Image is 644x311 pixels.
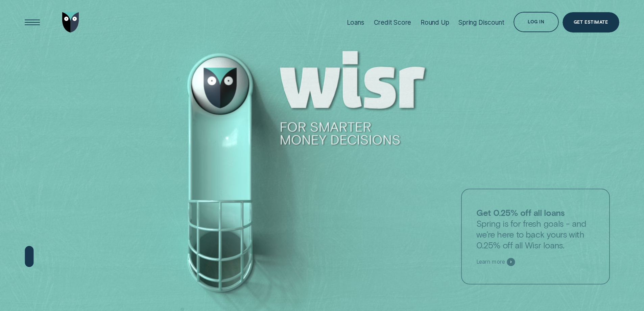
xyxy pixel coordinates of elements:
[476,207,595,250] p: Spring is for fresh goals - and we’re here to back yours with 0.25% off all Wisr loans.
[563,12,619,32] a: Get Estimate
[421,19,449,26] div: Round Up
[347,19,364,26] div: Loans
[374,19,411,26] div: Credit Score
[476,259,505,265] span: Learn more
[458,19,504,26] div: Spring Discount
[461,188,610,284] a: Get 0.25% off all loansSpring is for fresh goals - and we’re here to back yours with 0.25% off al...
[514,12,558,32] button: Log in
[476,207,565,217] strong: Get 0.25% off all loans
[62,12,79,32] img: Wisr
[22,12,43,32] button: Open Menu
